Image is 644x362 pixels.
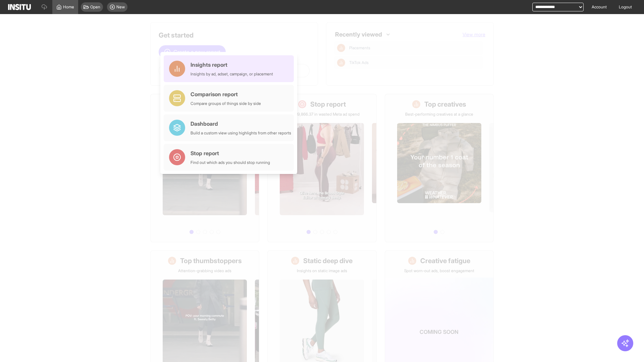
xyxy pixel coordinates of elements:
[90,4,100,10] span: Open
[191,130,291,136] div: Build a custom view using highlights from other reports
[63,4,74,10] span: Home
[191,160,270,165] div: Find out which ads you should stop running
[191,101,261,106] div: Compare groups of things side by side
[191,120,291,128] div: Dashboard
[8,4,31,10] img: Logo
[191,149,270,157] div: Stop report
[191,61,273,69] div: Insights report
[191,90,261,98] div: Comparison report
[116,4,125,10] span: New
[191,71,273,77] div: Insights by ad, adset, campaign, or placement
